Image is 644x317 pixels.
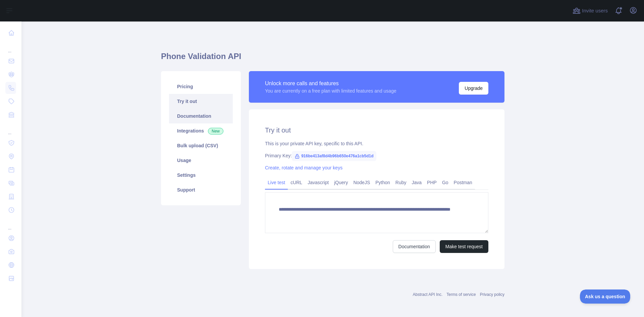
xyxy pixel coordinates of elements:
[208,128,223,135] span: New
[265,152,488,159] div: Primary Key:
[393,177,409,188] a: Ruby
[305,177,331,188] a: Javascript
[5,40,16,54] div: ...
[571,5,609,16] button: Invite users
[373,177,393,188] a: Python
[161,51,504,67] h1: Phone Validation API
[292,151,376,161] span: 916be413af8d4b96b650e476a1cb5d1d
[393,240,436,253] a: Documentation
[459,82,488,95] button: Upgrade
[265,140,488,147] div: This is your private API key, specific to this API.
[580,289,631,304] iframe: Toggle Customer Support
[288,177,305,188] a: cURL
[265,177,288,188] a: Live test
[169,138,233,153] a: Bulk upload (CSV)
[265,125,488,135] h2: Try it out
[169,182,233,197] a: Support
[265,165,342,170] a: Create, rotate and manage your keys
[265,88,396,94] div: You are currently on a free plan with limited features and usage
[446,292,476,297] a: Terms of service
[265,80,396,88] div: Unlock more calls and features
[331,177,351,188] a: jQuery
[169,79,233,94] a: Pricing
[169,94,233,109] a: Try it out
[582,7,608,15] span: Invite users
[413,292,443,297] a: Abstract API Inc.
[451,177,475,188] a: Postman
[440,240,488,253] button: Make test request
[169,168,233,182] a: Settings
[169,109,233,123] a: Documentation
[409,177,425,188] a: Java
[169,153,233,168] a: Usage
[351,177,373,188] a: NodeJS
[424,177,439,188] a: PHP
[5,217,16,231] div: ...
[5,122,16,136] div: ...
[439,177,451,188] a: Go
[169,123,233,138] a: Integrations New
[480,292,504,297] a: Privacy policy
